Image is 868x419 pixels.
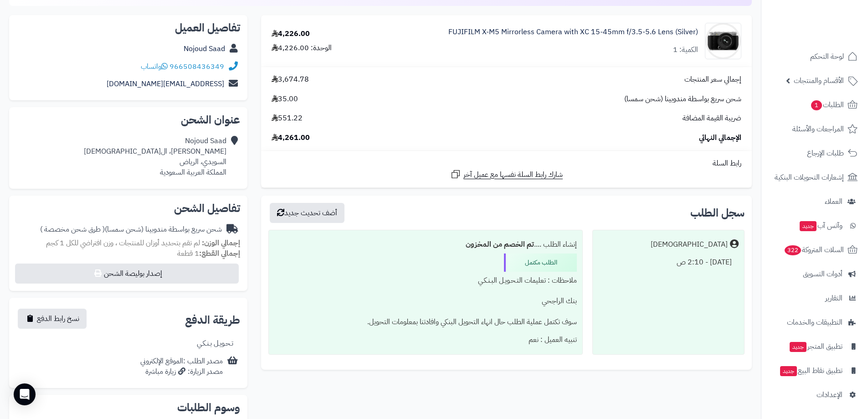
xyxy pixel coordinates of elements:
div: ملاحظات : تعليمات التـحـويـل البـنـكـي بنك الراجحي سوف تكتمل عملية الطلب حال انهاء التحويل البنكي... [274,272,576,331]
a: شارك رابط السلة نفسها مع عميل آخر [450,169,563,180]
span: جديد [780,366,797,376]
div: تـحـويـل بـنـكـي [197,338,233,349]
a: أدوات التسويق [767,263,863,285]
small: 1 قطعة [177,248,240,259]
span: إشعارات التحويلات البنكية [775,171,844,184]
div: الطلب مكتمل [504,253,577,272]
div: مصدر الطلب :الموقع الإلكتروني [140,356,223,377]
div: شحن سريع بواسطة مندوبينا (شحن سمسا) [40,224,222,235]
span: وآتس آب [799,219,842,232]
span: تطبيق المتجر [789,340,842,353]
div: إنشاء الطلب .... [274,236,576,253]
span: طلبات الإرجاع [807,147,844,160]
a: تطبيق نقاط البيعجديد [767,360,863,382]
a: التطبيقات والخدمات [767,311,863,333]
button: نسخ رابط الدفع [18,309,87,329]
h2: عنوان الشحن [16,114,240,125]
a: Nojoud Saad [184,43,225,54]
span: العملاء [825,195,842,208]
span: المراجعات والأسئلة [792,123,844,135]
span: إجمالي سعر المنتجات [684,74,741,85]
span: 35.00 [272,94,298,104]
a: الطلبات1 [767,94,863,116]
img: logo-2.png [806,21,859,40]
span: الإجمالي النهائي [699,133,741,143]
a: وآتس آبجديد [767,215,863,237]
h3: سجل الطلب [690,207,745,218]
a: إشعارات التحويلات البنكية [767,166,863,188]
h2: تفاصيل العميل [16,22,240,33]
span: نسخ رابط الدفع [37,313,79,324]
span: جديد [790,342,806,352]
span: 3,674.78 [272,74,309,85]
strong: إجمالي الوزن: [202,238,240,248]
span: 322 [784,245,801,256]
span: أدوات التسويق [803,268,842,280]
span: جديد [800,221,817,231]
img: 1732790138-1-90x90.jpg [705,23,741,59]
span: السلات المتروكة [784,243,844,256]
span: 4,261.00 [272,133,310,143]
div: تنبيه العميل : نعم [274,331,576,349]
strong: إجمالي القطع: [199,248,240,259]
span: الطلبات [810,98,844,111]
div: Open Intercom Messenger [14,383,36,405]
a: السلات المتروكة322 [767,239,863,261]
span: ضريبة القيمة المضافة [683,113,741,124]
div: [DEMOGRAPHIC_DATA] [651,239,728,250]
a: المراجعات والأسئلة [767,118,863,140]
span: شحن سريع بواسطة مندوبينا (شحن سمسا) [624,94,741,104]
div: [DATE] - 2:10 ص [598,253,739,271]
span: 551.22 [272,113,303,124]
div: 4,226.00 [272,29,310,39]
span: 1 [811,100,822,111]
span: ( طرق شحن مخصصة ) [40,224,105,235]
div: الكمية: 1 [673,45,698,55]
a: تطبيق المتجرجديد [767,336,863,357]
button: أضف تحديث جديد [270,203,344,223]
a: التقارير [767,287,863,309]
div: مصدر الزيارة: زيارة مباشرة [140,367,223,377]
a: FUJIFILM X-M5 Mirrorless Camera with XC 15-45mm f/3.5-5.6 Lens (Silver) [448,27,698,37]
h2: طريقة الدفع [185,315,240,326]
span: لوحة التحكم [810,50,844,63]
span: شارك رابط السلة نفسها مع عميل آخر [463,170,563,180]
b: تم الخصم من المخزون [466,239,534,250]
span: التقارير [825,292,842,305]
span: الأقسام والمنتجات [794,74,844,87]
a: العملاء [767,191,863,212]
span: الإعدادات [817,388,842,401]
span: لم تقم بتحديد أوزان للمنتجات ، وزن افتراضي للكل 1 كجم [46,238,200,248]
a: لوحة التحكم [767,46,863,67]
div: الوحدة: 4,226.00 [272,43,332,53]
a: طلبات الإرجاع [767,142,863,164]
h2: وسوم الطلبات [16,402,240,413]
div: Nojoud Saad [PERSON_NAME]، ال[DEMOGRAPHIC_DATA] السويدي، الرياض المملكة العربية السعودية [84,136,226,177]
button: إصدار بوليصة الشحن [15,264,239,284]
span: تطبيق نقاط البيع [779,364,842,377]
a: واتساب [141,61,168,72]
div: رابط السلة [265,158,748,169]
span: التطبيقات والخدمات [787,316,842,329]
a: الإعدادات [767,384,863,406]
a: [EMAIL_ADDRESS][DOMAIN_NAME] [107,78,224,89]
a: 966508436349 [169,61,224,72]
h2: تفاصيل الشحن [16,203,240,214]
